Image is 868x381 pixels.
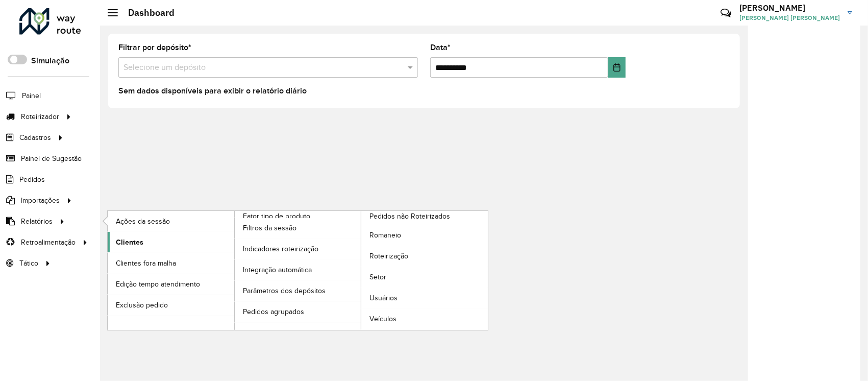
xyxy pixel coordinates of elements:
label: Simulação [31,55,69,67]
span: Ações da sessão [116,216,170,227]
span: Parâmetros dos depósitos [243,285,326,296]
a: Clientes fora malha [108,253,234,273]
span: Painel [22,90,41,101]
span: Setor [369,272,386,282]
span: Importações [21,195,60,206]
span: Pedidos não Roteirizados [369,211,450,222]
span: Retroalimentação [21,237,76,248]
span: Roteirização [369,251,408,261]
a: Integração automática [235,260,361,280]
span: Edição tempo atendimento [116,279,200,290]
a: Ações da sessão [108,211,234,231]
span: Veículos [369,314,396,324]
a: Pedidos não Roteirizados [235,211,488,329]
span: [PERSON_NAME] [PERSON_NAME] [739,13,840,22]
h3: [PERSON_NAME] [739,3,840,13]
span: Indicadores roteirização [243,244,318,254]
a: Pedidos agrupados [235,302,361,322]
span: Usuários [369,293,398,303]
a: Fator tipo de produto [108,211,361,329]
span: Romaneio [369,230,401,241]
a: Contato Rápido [715,2,737,24]
span: Exclusão pedido [116,300,168,311]
a: Veículos [361,309,488,329]
a: Exclusão pedido [108,295,234,315]
label: Filtrar por depósito [118,41,191,54]
span: Pedidos [19,174,45,185]
span: Roteirizador [21,111,59,122]
a: Setor [361,267,488,288]
h2: Dashboard [118,7,175,18]
a: Indicadores roteirização [235,239,361,259]
span: Pedidos agrupados [243,306,304,317]
label: Sem dados disponíveis para exibir o relatório diário [118,85,307,97]
label: Data [430,41,451,54]
span: Filtros da sessão [243,223,296,233]
a: Romaneio [361,225,488,246]
a: Roteirização [361,246,488,267]
a: Clientes [108,232,234,252]
span: Fator tipo de produto [243,211,310,222]
span: Clientes [116,237,143,248]
a: Parâmetros dos depósitos [235,281,361,301]
button: Choose Date [608,57,626,78]
span: Relatórios [21,216,53,227]
span: Clientes fora malha [116,258,176,269]
span: Integração automática [243,265,312,275]
a: Usuários [361,288,488,308]
span: Cadastros [19,132,51,143]
span: Tático [19,258,38,269]
a: Edição tempo atendimento [108,274,234,294]
a: Filtros da sessão [235,218,361,239]
span: Painel de Sugestão [21,153,82,164]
